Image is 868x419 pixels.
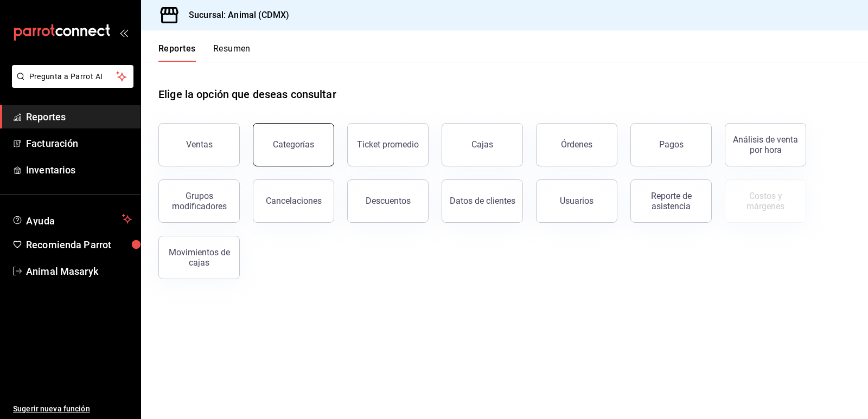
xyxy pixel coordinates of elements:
div: Pagos [659,139,684,150]
div: Cancelaciones [266,196,322,206]
div: Costos y márgenes [732,191,799,211]
div: Categorías [273,139,314,150]
button: Pagos [630,123,712,166]
button: Análisis de venta por hora [725,123,806,166]
span: Sugerir nueva función [13,403,132,415]
button: Contrata inventarios para ver este reporte [725,179,806,223]
a: Cajas [442,123,523,166]
div: Ticket promedio [357,139,419,150]
button: Movimientos de cajas [158,236,240,279]
h3: Sucursal: Animal (CDMX) [180,9,289,22]
h1: Elige la opción que deseas consultar [158,86,336,102]
span: Ayuda [26,212,118,225]
div: Cajas [471,138,494,151]
a: Pregunta a Parrot AI [8,79,133,90]
span: Recomienda Parrot [26,237,132,252]
div: Ventas [186,139,213,150]
div: Análisis de venta por hora [732,134,799,155]
button: Datos de clientes [442,179,523,223]
button: Ventas [158,123,240,166]
div: Usuarios [560,196,593,206]
span: Inventarios [26,163,132,177]
span: Facturación [26,136,132,151]
div: Datos de clientes [450,196,515,206]
button: Pregunta a Parrot AI [12,65,133,88]
button: open_drawer_menu [119,28,128,37]
button: Reporte de asistencia [630,179,712,223]
button: Órdenes [536,123,617,166]
div: navigation tabs [158,43,251,62]
div: Movimientos de cajas [165,247,233,268]
div: Reporte de asistencia [637,191,705,211]
span: Reportes [26,109,132,124]
button: Reportes [158,43,196,62]
button: Cancelaciones [253,179,334,223]
span: Pregunta a Parrot AI [29,71,117,82]
div: Grupos modificadores [165,191,233,211]
div: Órdenes [561,139,592,150]
button: Usuarios [536,179,617,223]
span: Animal Masaryk [26,264,132,279]
div: Descuentos [366,196,411,206]
button: Resumen [213,43,251,62]
button: Categorías [253,123,334,166]
button: Ticket promedio [347,123,429,166]
button: Descuentos [347,179,429,223]
button: Grupos modificadores [158,179,240,223]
